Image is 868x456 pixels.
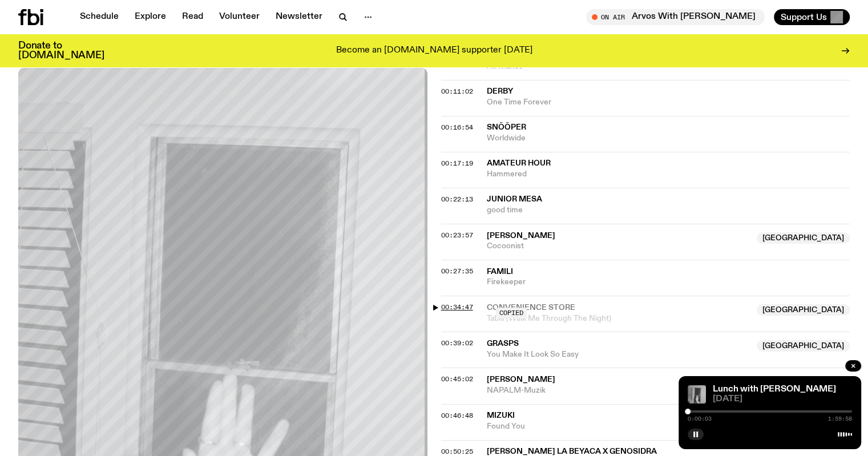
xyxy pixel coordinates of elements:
[441,232,473,239] button: 00:23:57
[441,374,473,384] span: 00:45:02
[441,413,473,419] button: 00:46:48
[441,449,473,455] button: 00:50:25
[713,395,852,403] span: [DATE]
[487,376,555,384] span: [PERSON_NAME]
[828,416,852,422] span: 1:59:58
[441,196,473,203] button: 00:22:13
[774,9,850,25] button: Support Us
[487,123,526,131] span: Snõõper
[757,304,850,316] span: [GEOGRAPHIC_DATA]
[487,97,850,108] span: One Time Forever
[487,447,657,455] span: [PERSON_NAME] La Beyaca x Genosidra
[487,340,519,348] span: Grasps
[487,411,515,419] span: MIZUKI
[441,376,473,382] button: 00:45:02
[487,349,750,360] span: You Make It Look So Easy
[441,268,473,275] button: 00:27:35
[688,385,706,403] img: black and white photo of someone holding their hand to the air. you can see two windows in the ba...
[441,302,473,312] span: 00:34:47
[487,205,850,216] span: good time
[269,9,329,25] a: Newsletter
[441,447,473,456] span: 00:50:25
[441,160,473,167] button: 00:17:19
[18,41,104,60] h3: Donate to [DOMAIN_NAME]
[441,123,473,132] span: 00:16:54
[487,232,555,240] span: [PERSON_NAME]
[212,9,267,25] a: Volunteer
[757,340,850,352] span: [GEOGRAPHIC_DATA]
[336,46,532,56] p: Become an [DOMAIN_NAME] supporter [DATE]
[441,231,473,240] span: 00:23:57
[487,169,850,180] span: Hammered
[487,195,542,203] span: Junior Mesa
[175,9,210,25] a: Read
[73,9,126,25] a: Schedule
[487,277,850,288] span: Firekeeper
[781,12,827,22] span: Support Us
[487,241,750,252] span: Cocoonist
[441,411,473,420] span: 00:46:48
[441,159,473,168] span: 00:17:19
[441,304,473,310] button: 00:34:47
[128,9,173,25] a: Explore
[441,88,473,95] button: 00:11:02
[441,124,473,131] button: 00:16:54
[441,338,473,348] span: 00:39:02
[487,87,513,95] span: DERBY
[586,9,765,25] button: On AirArvos With [PERSON_NAME]
[441,195,473,204] span: 00:22:13
[487,385,750,396] span: NAPALM-Muzik
[713,385,836,394] a: Lunch with [PERSON_NAME]
[441,87,473,96] span: 00:11:02
[441,340,473,346] button: 00:39:02
[487,268,513,276] span: FAMILI
[441,267,473,276] span: 00:27:35
[487,159,551,167] span: Amateur Hour
[487,421,750,432] span: Found You
[487,133,850,144] span: Worldwide
[688,416,712,422] span: 0:00:03
[757,232,850,244] span: [GEOGRAPHIC_DATA]
[496,308,527,318] div: Copied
